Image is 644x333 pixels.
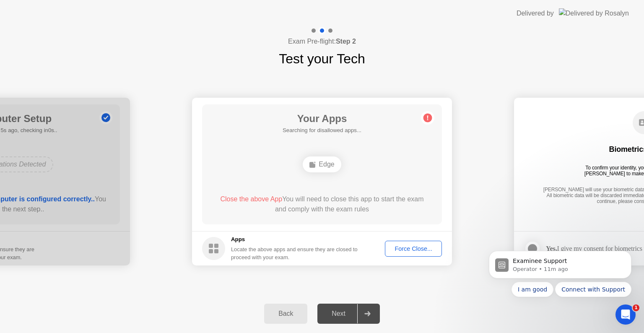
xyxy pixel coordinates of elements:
iframe: Intercom live chat [615,304,636,325]
button: Next [317,304,380,324]
h5: Searching for disallowed apps... [283,126,361,135]
h5: Apps [231,235,358,244]
div: Edge [303,156,341,172]
h4: Exam Pre-flight: [288,36,356,47]
div: Locate the above apps and ensure they are closed to proceed with your exam. [231,245,358,261]
div: Back [267,310,305,317]
button: Force Close... [385,241,442,257]
div: Force Close... [388,245,439,252]
div: Next [320,310,357,317]
iframe: Intercom notifications message [476,239,644,310]
div: You will need to close this app to start the exam and comply with the exam rules [214,194,430,214]
img: Delivered by Rosalyn [559,8,629,18]
button: Back [264,304,307,324]
span: 1 [633,304,639,311]
span: Close the above App [220,195,282,203]
b: Step 2 [336,38,356,45]
h1: Test your Tech [279,49,365,69]
h1: Your Apps [283,111,361,126]
div: Delivered by [517,8,554,18]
